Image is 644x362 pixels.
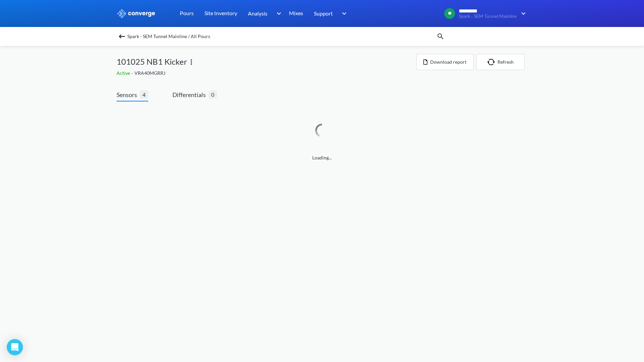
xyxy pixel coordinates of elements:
[172,90,208,99] span: Differentials
[337,9,348,18] img: downArrow.svg
[118,32,126,40] img: backspace.svg
[7,339,23,355] div: Open Intercom Messenger
[117,70,131,76] span: Active
[140,90,148,99] span: 4
[272,9,283,18] img: downArrow.svg
[314,9,333,18] span: Support
[517,9,527,18] img: downArrow.svg
[117,154,527,161] span: Loading...
[117,69,416,77] div: VRA40MGRRJ
[423,59,427,65] img: icon-file.svg
[117,55,187,68] span: 101025 NB1 Kicker
[127,32,210,41] span: Spark - SEM Tunnel Mainline / All Pours
[208,90,217,99] span: 0
[117,9,156,18] img: logo_ewhite.svg
[487,59,497,65] img: icon-refresh.svg
[187,58,195,66] img: more.svg
[131,70,134,76] span: -
[459,14,517,19] span: Spark - SEM Tunnel Mainline
[248,9,267,18] span: Analysis
[476,54,525,70] button: Refresh
[117,90,140,99] span: Sensors
[437,32,445,40] img: icon-search.svg
[416,54,474,70] button: Download report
